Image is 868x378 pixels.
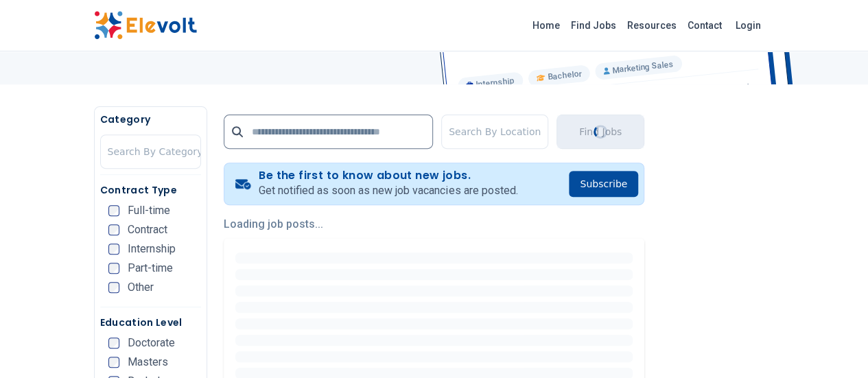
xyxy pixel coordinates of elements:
img: Elevolt [94,11,197,40]
span: Full-time [128,205,170,216]
button: Find JobsLoading... [556,115,644,149]
iframe: Chat Widget [799,312,868,378]
a: Contact [682,14,727,36]
p: Get notified as soon as new job vacancies are posted. [259,182,517,199]
input: Masters [108,357,119,368]
div: Loading... [592,123,608,139]
a: Login [727,12,769,39]
a: Home [527,14,565,36]
h5: Education Level [100,316,201,329]
h5: Category [100,113,201,126]
a: Resources [622,14,682,36]
input: Part-time [108,263,119,274]
input: Full-time [108,205,119,216]
span: Part-time [128,263,173,274]
button: Subscribe [569,171,638,197]
p: Loading job posts... [224,216,644,233]
span: Internship [128,244,176,255]
h4: Be the first to know about new jobs. [259,169,517,182]
span: Masters [128,357,168,368]
input: Internship [108,244,119,255]
input: Contract [108,224,119,235]
h5: Contract Type [100,183,201,197]
span: Other [128,282,154,293]
span: Doctorate [128,338,175,349]
input: Doctorate [108,338,119,349]
a: Find Jobs [565,14,622,36]
input: Other [108,282,119,293]
span: Contract [128,224,167,235]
